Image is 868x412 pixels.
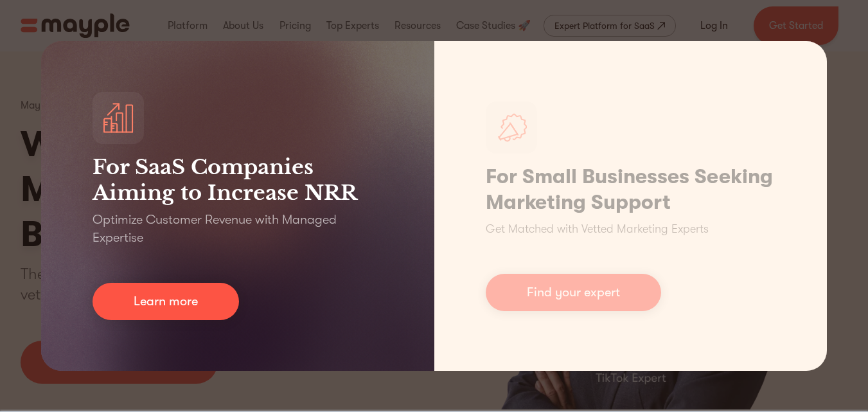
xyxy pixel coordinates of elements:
p: Optimize Customer Revenue with Managed Expertise [93,211,383,247]
h3: For SaaS Companies Aiming to Increase NRR [93,154,383,206]
a: Learn more [93,283,239,320]
h1: For Small Businesses Seeking Marketing Support [486,164,776,215]
a: Find your expert [486,274,661,311]
p: Get Matched with Vetted Marketing Experts [486,220,709,238]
